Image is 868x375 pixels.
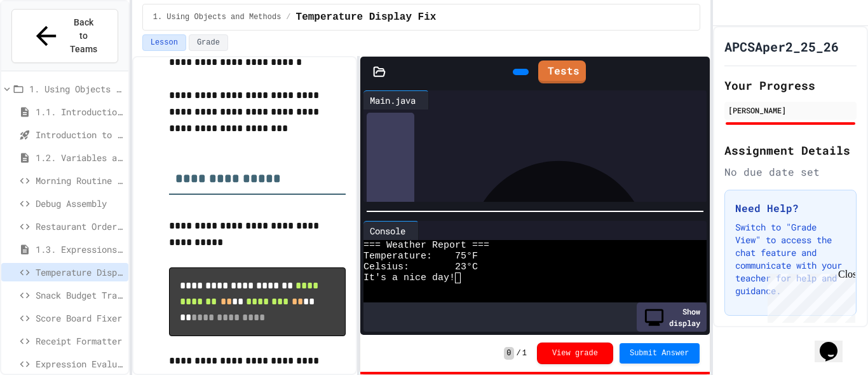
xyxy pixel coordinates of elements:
span: Snack Budget Tracker [36,288,123,302]
span: Introduction to Algorithms, Programming, and Compilers [36,128,123,141]
span: / [286,12,290,22]
span: Temperature Display Fix [296,10,437,25]
button: Back to Teams [11,9,118,63]
span: 1. Using Objects and Methods [153,12,281,22]
div: [PERSON_NAME] [728,104,853,116]
span: 1. Using Objects and Methods [29,82,123,96]
p: Switch to "Grade View" to access the chat feature and communicate with your teacher for help and ... [735,221,846,297]
span: Back to Teams [69,16,98,56]
span: Receipt Formatter [36,334,123,348]
button: Lesson [142,34,186,51]
h2: Your Progress [724,76,857,94]
h2: Assignment Details [724,141,857,159]
div: Chat with us now!Close [5,5,88,81]
span: 1.1. Introduction to Algorithms, Programming, and Compilers [36,105,123,118]
span: Restaurant Order System [36,220,123,233]
span: Expression Evaluator Fix [36,357,123,371]
span: Score Board Fixer [36,311,123,325]
h3: Need Help? [735,201,846,216]
button: Grade [189,34,228,51]
span: Debug Assembly [36,197,123,210]
span: 1.2. Variables and Data Types [36,151,123,164]
div: No due date set [724,164,857,180]
span: Morning Routine Fix [36,174,123,187]
h1: APCSAper2_25_26 [724,38,839,55]
span: 1.3. Expressions and Output [New] [36,243,123,256]
iframe: chat widget [763,269,855,323]
span: Temperature Display Fix [36,265,123,279]
iframe: chat widget [815,324,855,362]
